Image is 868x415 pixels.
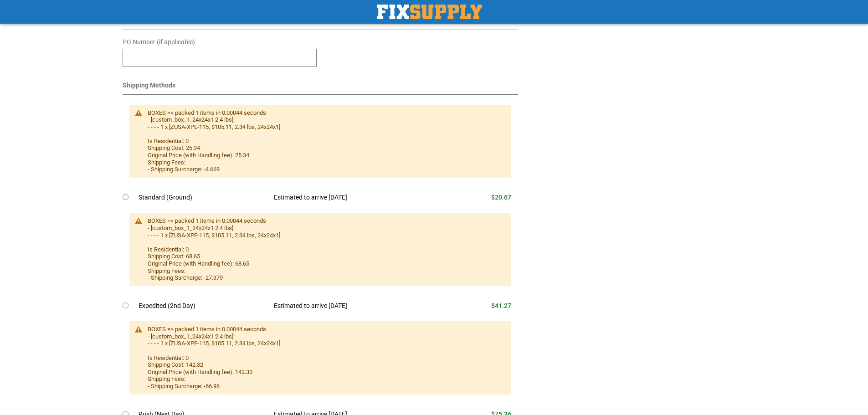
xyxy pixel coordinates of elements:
[123,81,519,95] div: Shipping Methods
[491,194,511,201] span: $20.67
[148,217,503,281] div: BOXES => packed 1 items in 0.00044 seconds - [custom_box_1_24x24x1 2.4 lbs]: - - - - 1 x [ZUSA-XP...
[377,5,482,19] img: Fix Industrial Supply
[148,326,503,389] div: BOXES => packed 1 items in 0.00044 seconds - [custom_box_1_24x24x1 2.4 lbs]: - - - - 1 x [ZUSA-XP...
[123,38,195,46] span: PO Number (if applicable)
[491,302,511,309] span: $41.27
[377,5,482,19] a: store logo
[139,296,267,316] td: Expedited (2nd Day)
[267,296,443,316] td: Estimated to arrive [DATE]
[148,109,503,173] div: BOXES => packed 1 items in 0.00044 seconds - [custom_box_1_24x24x1 2.4 lbs]: - - - - 1 x [ZUSA-XP...
[139,188,267,208] td: Standard (Ground)
[267,188,443,208] td: Estimated to arrive [DATE]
